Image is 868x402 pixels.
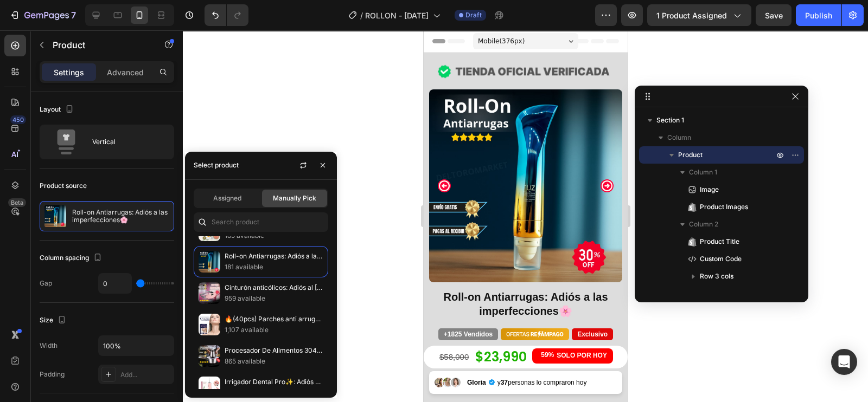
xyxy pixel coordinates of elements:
span: Product Images [700,202,748,212]
img: collections [199,345,220,367]
p: 865 available [225,356,323,367]
p: 🔥(40pcs) Parches anti arrugas -20años [225,314,323,325]
span: / [360,10,363,21]
p: Settings [54,67,84,78]
span: Row 3 cols [700,271,733,282]
span: Custom Code [700,288,742,299]
p: Advanced [107,67,144,78]
input: Search in Settings & Advanced [194,212,328,232]
input: Auto [99,336,174,355]
p: 959 available [225,293,323,304]
button: Save [756,4,792,26]
span: Product [678,150,703,160]
span: Column 2 [689,219,718,230]
p: Cinturón anticólicos: Adiós al [MEDICAL_DATA] 🌸 [225,282,323,293]
iframe: Design area [424,30,628,402]
p: Irrigador Dental Pro✨: Adiós a las [MEDICAL_DATA] y al mal olor 😁🦷 [225,377,323,387]
div: Vertical [92,129,158,154]
img: collections [199,282,220,304]
p: Roll-on Antiarrugas: Adiós a las imperfecciones🌸 [72,209,169,224]
span: 1 product assigned [656,10,727,21]
img: collections [199,251,220,273]
span: Product Title [700,236,739,247]
p: 1,964 available [225,387,323,398]
div: Beta [8,198,26,207]
div: Open Intercom Messenger [831,349,857,375]
p: Procesador De Alimentos 304 Original👩‍🍳 [225,345,323,356]
div: Product source [40,181,87,191]
div: Add... [120,370,171,380]
div: Undo/Redo [205,4,248,26]
div: 450 [10,115,26,124]
div: Column spacing [40,251,104,265]
div: Width [40,341,58,351]
div: Padding [40,369,65,379]
span: Column [667,132,691,143]
div: Layout [40,102,76,117]
span: Manually Pick [273,193,316,203]
p: 181 available [225,262,323,273]
button: 1 product assigned [647,4,751,26]
p: 7 [71,9,76,22]
span: Draft [465,10,482,20]
span: ROLLON - [DATE] [365,10,429,21]
span: Save [765,11,783,20]
span: Section 1 [656,115,684,126]
span: Image [700,184,719,195]
div: Publish [805,10,832,21]
img: collections [199,314,220,335]
button: Publish [796,4,841,26]
span: Column 1 [689,167,717,178]
span: Custom Code [700,254,742,264]
p: Product [53,38,145,51]
div: Select product [194,160,239,170]
span: Assigned [213,193,241,203]
div: Gap [40,278,52,288]
p: Roll-on Antiarrugas: Adiós a las imperfecciones🌸 [225,251,323,262]
input: Auto [99,274,131,293]
img: collections [199,377,220,398]
div: Size [40,313,68,328]
button: 7 [4,4,81,26]
p: 1,107 available [225,325,323,335]
img: product feature img [44,205,66,227]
